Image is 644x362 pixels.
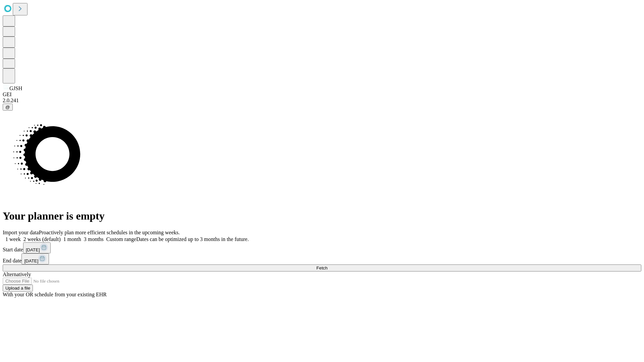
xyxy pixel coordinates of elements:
span: @ [5,105,10,110]
span: 3 months [84,236,104,242]
span: 1 week [5,236,21,242]
span: 2 weeks (default) [23,236,61,242]
span: [DATE] [26,247,40,252]
button: Upload a file [3,285,33,292]
span: Import your data [3,230,39,235]
div: 2.0.241 [3,98,641,104]
span: Custom range [106,236,136,242]
button: [DATE] [23,242,51,253]
div: End date [3,253,641,264]
div: GEI [3,92,641,98]
span: With your OR schedule from your existing EHR [3,292,107,297]
span: Fetch [316,265,327,270]
button: Fetch [3,264,641,271]
span: Proactively plan more efficient schedules in the upcoming weeks. [39,230,180,235]
span: Alternatively [3,271,31,277]
span: 1 month [63,236,81,242]
h1: Your planner is empty [3,210,641,222]
span: [DATE] [24,258,38,263]
div: Start date [3,242,641,253]
span: GJSH [9,85,22,91]
button: @ [3,104,13,111]
button: [DATE] [21,253,49,264]
span: Dates can be optimized up to 3 months in the future. [136,236,249,242]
